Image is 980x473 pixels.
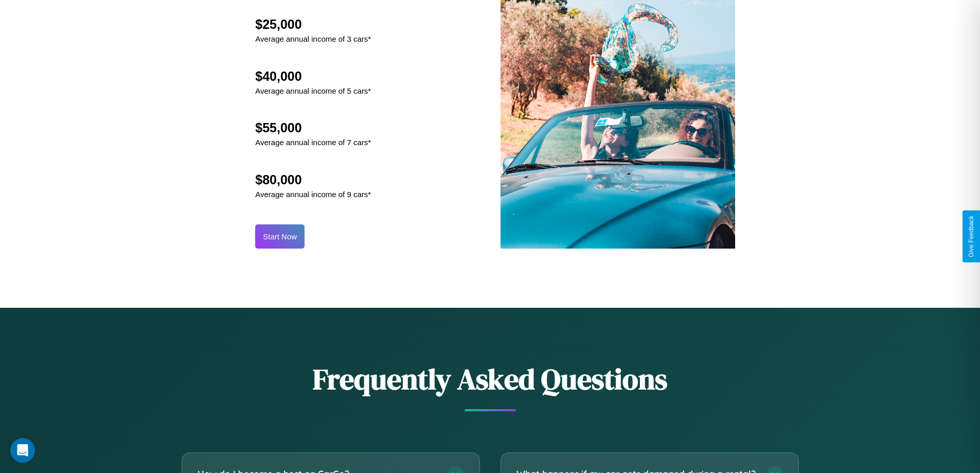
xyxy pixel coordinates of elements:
[255,187,371,201] p: Average annual income of 9 cars*
[255,224,305,249] button: Start Now
[182,359,799,399] h2: Frequently Asked Questions
[255,135,371,149] p: Average annual income of 7 cars*
[10,438,35,463] div: Open Intercom Messenger
[255,84,371,98] p: Average annual income of 5 cars*
[255,17,371,32] h2: $25,000
[255,32,371,46] p: Average annual income of 3 cars*
[255,69,371,84] h2: $40,000
[968,216,975,257] div: Give Feedback
[255,120,371,135] h2: $55,000
[255,172,371,187] h2: $80,000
